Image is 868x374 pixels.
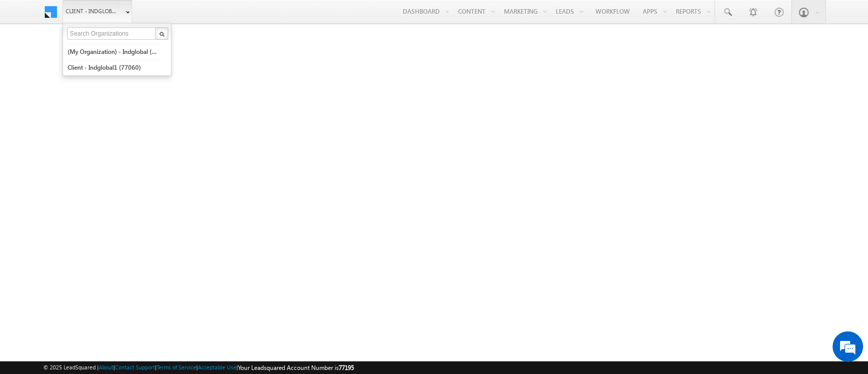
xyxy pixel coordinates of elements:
em: Start Chat [138,294,185,308]
textarea: Type your message and hit 'Enter' [13,94,186,285]
img: d_60004797649_company_0_60004797649 [17,53,43,67]
div: Minimize live chat window [167,5,191,30]
span: 77195 [339,364,354,371]
div: Chat with us now [53,53,171,67]
a: About [99,364,113,370]
img: Search [159,32,164,37]
a: Client - indglobal1 (77060) [67,60,160,75]
a: Contact Support [115,364,155,370]
a: Acceptable Use [198,364,236,370]
input: Search Organizations [67,27,157,40]
a: (My Organization) - indglobal (48060) [67,44,160,60]
span: © 2025 LeadSquared | | | | | [43,363,354,372]
span: Your Leadsquared Account Number is [238,364,354,371]
span: Client - indglobal2 (77195) [66,6,119,16]
a: Terms of Service [157,364,196,370]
